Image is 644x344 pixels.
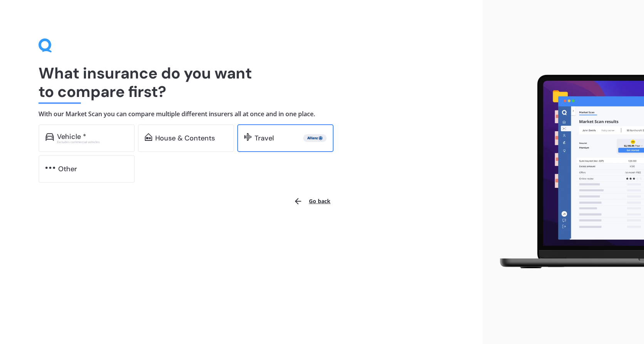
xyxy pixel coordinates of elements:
h4: With our Market Scan you can compare multiple different insurers all at once and in one place. [39,110,444,118]
img: Allianz.webp [305,134,325,142]
div: Travel [255,134,274,142]
div: Other [58,165,77,173]
img: other.81dba5aafe580aa69f38.svg [45,164,55,172]
div: Excludes commercial vehicles [57,140,128,144]
img: car.f15378c7a67c060ca3f3.svg [45,133,54,141]
div: House & Contents [155,134,215,142]
div: Vehicle * [57,133,86,140]
img: travel.bdda8d6aa9c3f12c5fe2.svg [244,133,252,141]
button: Go back [289,192,335,210]
h1: What insurance do you want to compare first? [39,64,444,101]
img: laptop.webp [489,70,644,274]
img: home-and-contents.b802091223b8502ef2dd.svg [145,133,152,141]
